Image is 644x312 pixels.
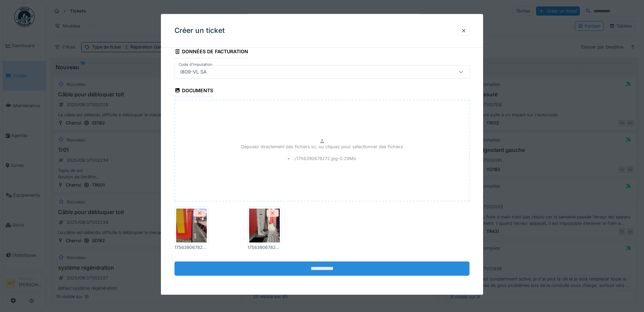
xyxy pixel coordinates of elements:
label: Code d'imputation [177,62,214,67]
img: k66lsolwgly1n2svi8rlggbidxis [176,209,207,242]
div: 1756390678272.jpg [247,244,281,251]
div: 1756390678248.jpg [174,244,208,251]
p: Déposez directement des fichiers ici, ou cliquez pour sélectionner des fichiers [241,143,403,150]
li: ./1756390678272.jpg - 0.29 Mb [288,155,356,162]
div: Données de facturation [174,47,248,58]
div: I809-VL SA [178,68,209,76]
h3: Créer un ticket [174,26,225,35]
div: Documents [174,85,213,97]
img: dttgdaklo6ykvr4cyng3jxe0uekz [249,209,280,242]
